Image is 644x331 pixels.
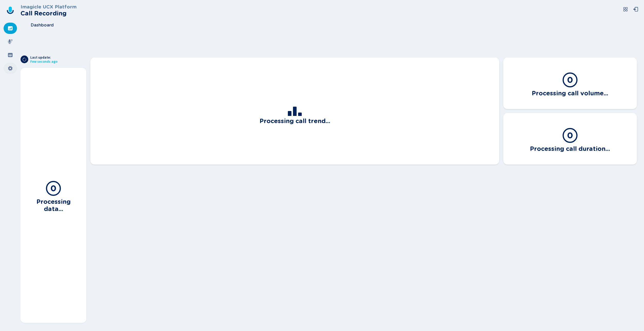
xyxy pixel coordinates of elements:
div: Dashboard [4,23,17,34]
span: Few seconds ago [30,60,58,64]
div: Recordings [4,36,17,47]
h3: Processing call trend... [260,116,330,125]
div: Groups [4,49,17,61]
svg: arrow-clockwise [22,57,26,61]
h3: Processing data... [27,197,80,212]
span: Dashboard [31,23,54,27]
h2: Call Recording [21,10,77,17]
h3: Processing call duration... [530,144,610,152]
svg: box-arrow-left [633,7,638,12]
h3: Imagicle UCX Platform [21,4,77,10]
h3: Processing call volume... [532,88,608,97]
svg: groups-filled [8,52,13,58]
svg: dashboard-filled [8,26,13,31]
div: Settings [4,63,17,74]
span: Last update: [30,56,58,60]
svg: mic-fill [8,39,13,44]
